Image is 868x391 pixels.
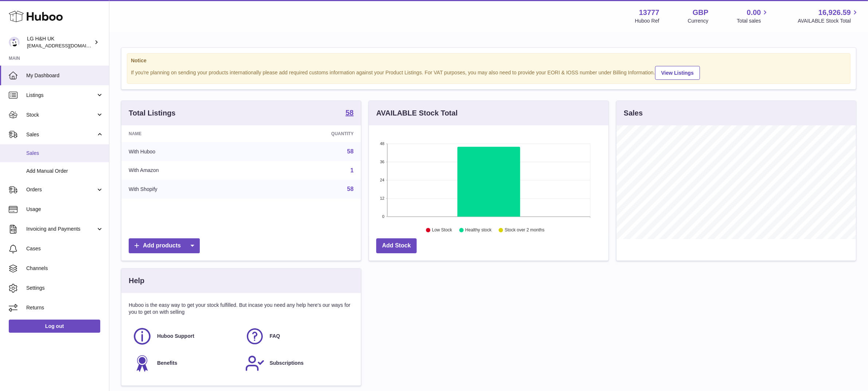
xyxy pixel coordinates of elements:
text: 12 [380,196,384,200]
text: Healthy stock [465,228,492,233]
span: FAQ [270,333,280,340]
span: Add Manual Order [26,168,104,175]
span: 16,926.59 [818,8,851,17]
span: Settings [26,285,104,292]
span: Orders [26,186,96,193]
text: 48 [380,141,384,146]
a: Huboo Support [132,327,238,346]
img: veechen@lghnh.co.uk [9,37,20,48]
strong: Notice [131,57,846,64]
span: Invoicing and Payments [26,226,96,232]
strong: GBP [693,8,708,17]
a: 58 [346,109,354,118]
span: Total sales [737,17,769,24]
strong: 58 [346,109,354,116]
span: Benefits [157,360,177,367]
span: 0.00 [747,8,761,17]
h3: Sales [624,108,643,118]
a: 1 [350,167,354,173]
span: Listings [26,92,96,99]
a: 58 [347,148,354,155]
a: 0.00 Total sales [737,8,769,24]
text: 36 [380,160,384,164]
h3: AVAILABLE Stock Total [376,108,458,118]
a: Subscriptions [245,353,350,373]
div: Huboo Ref [635,17,659,24]
h3: Total Listings [129,108,176,118]
a: 16,926.59 AVAILABLE Stock Total [798,8,859,24]
a: View Listings [655,66,700,80]
td: With Shopify [121,180,253,199]
a: Add products [129,238,200,253]
span: Usage [26,206,104,213]
div: If you're planning on sending your products internationally please add required customs informati... [131,65,846,80]
span: Channels [26,265,104,272]
p: Huboo is the easy way to get your stock fulfilled. But incase you need any help here's our ways f... [129,302,354,316]
text: 0 [382,214,384,219]
span: Sales [26,131,96,138]
strong: 13777 [639,8,659,17]
a: FAQ [245,327,350,346]
td: With Amazon [121,161,253,180]
a: Log out [9,320,100,333]
h3: Help [129,276,144,286]
span: Sales [26,150,104,157]
th: Quantity [253,125,361,142]
text: Low Stock [432,228,452,233]
span: Subscriptions [270,360,304,367]
span: Huboo Support [157,333,194,340]
td: With Huboo [121,142,253,161]
text: Stock over 2 months [505,228,544,233]
span: My Dashboard [26,72,104,79]
span: [EMAIL_ADDRESS][DOMAIN_NAME] [27,43,107,48]
th: Name [121,125,253,142]
text: 24 [380,178,384,182]
span: Stock [26,112,96,118]
span: Returns [26,304,104,311]
span: Cases [26,245,104,252]
span: AVAILABLE Stock Total [798,17,859,24]
a: Benefits [132,353,238,373]
div: Currency [688,17,709,24]
a: 58 [347,186,354,192]
div: LG H&H UK [27,35,93,49]
a: Add Stock [376,238,417,253]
